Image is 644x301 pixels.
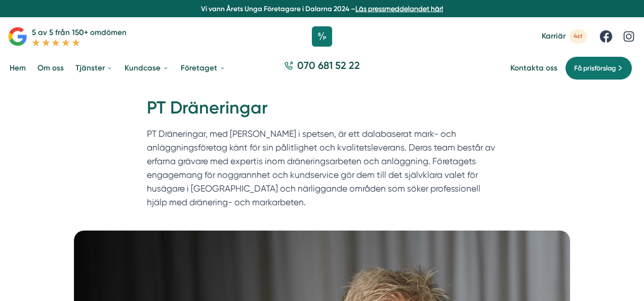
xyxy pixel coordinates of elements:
[147,96,497,127] h1: PT Dräneringar
[565,56,632,80] a: Få prisförslag
[542,31,566,41] span: Karriär
[35,56,66,81] a: Om oss
[542,29,587,43] a: Karriär 4st
[280,59,364,78] a: 070 681 52 22
[297,59,360,73] span: 070 681 52 22
[355,5,443,13] a: Läs pressmeddelandet här!
[8,56,28,81] a: Hem
[147,127,497,214] p: PT Dräneringar, med [PERSON_NAME] i spetsen, är ett dalabaserat mark- och anläggningsföretag känt...
[574,63,616,73] span: Få prisförslag
[510,63,557,73] a: Kontakta oss
[179,56,227,81] a: Företaget
[73,56,115,81] a: Tjänster
[570,29,587,43] span: 4st
[123,56,171,81] a: Kundcase
[32,26,127,39] p: 5 av 5 från 150+ omdömen
[4,4,640,14] p: Vi vann Årets Unga Företagare i Dalarna 2024 –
